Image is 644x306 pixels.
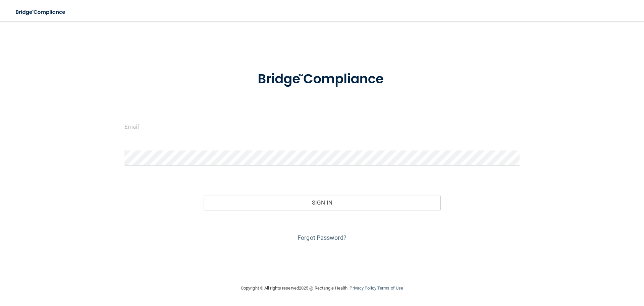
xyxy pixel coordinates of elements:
[204,195,441,210] button: Sign In
[10,5,72,19] img: bridge_compliance_login_screen.278c3ca4.svg
[124,119,520,134] input: Email
[298,234,346,241] a: Forgot Password?
[244,62,400,97] img: bridge_compliance_login_screen.278c3ca4.svg
[350,286,376,291] a: Privacy Policy
[377,286,403,291] a: Terms of Use
[200,277,444,299] div: Copyright © All rights reserved 2025 @ Rectangle Health | |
